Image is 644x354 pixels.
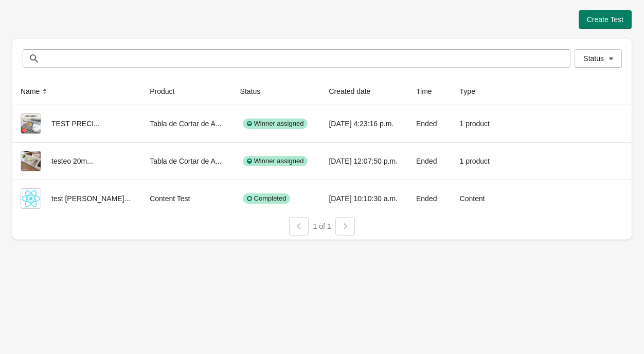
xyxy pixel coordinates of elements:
[21,188,133,209] div: test [PERSON_NAME]...
[583,54,604,63] span: Status
[575,49,622,68] button: Status
[416,188,443,209] div: Ended
[460,188,491,209] div: Content
[329,151,400,171] div: [DATE] 12:07:50 p.m.
[16,82,54,101] button: Name
[460,113,491,134] div: 1 product
[243,156,308,166] div: Winner assigned
[150,188,223,209] div: Content Test
[236,82,275,101] button: Status
[416,113,443,134] div: Ended
[150,151,223,171] div: Tabla de Cortar de A...
[329,113,400,134] div: [DATE] 4:23:16 p.m.
[579,10,632,29] button: Create Test
[21,151,133,171] div: testeo 20m...
[21,113,133,134] div: TEST PRECI...
[329,188,400,209] div: [DATE] 10:10:30 a.m.
[243,119,308,129] div: Winner assigned
[146,82,189,101] button: Product
[150,113,223,134] div: Tabla de Cortar de A...
[416,151,443,171] div: Ended
[313,222,331,230] span: 1 of 1
[325,82,385,101] button: Created date
[587,15,623,24] span: Create Test
[412,82,446,101] button: Time
[456,82,490,101] button: Type
[243,193,291,204] div: Completed
[460,151,491,171] div: 1 product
